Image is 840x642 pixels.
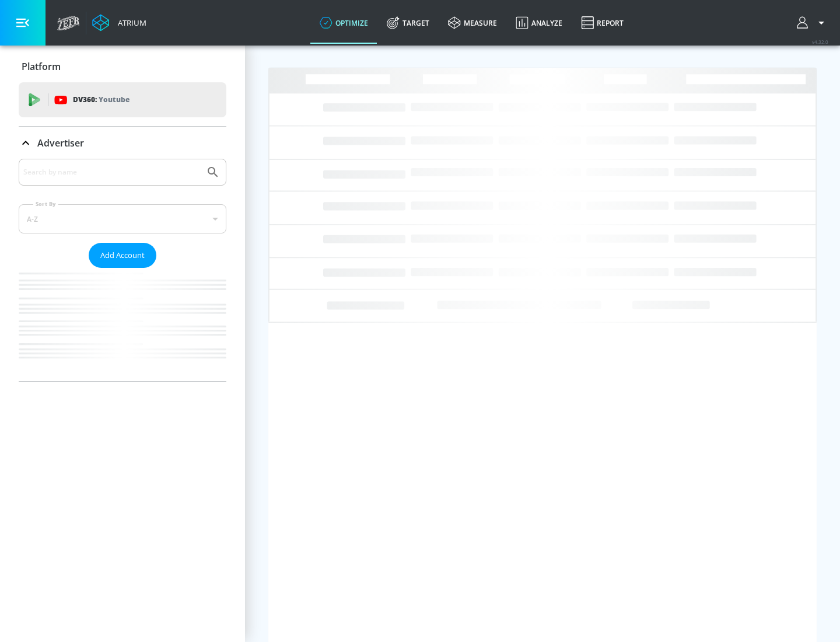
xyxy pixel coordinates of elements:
span: Add Account [100,249,145,262]
button: Add Account [89,243,156,268]
p: Advertiser [37,137,84,149]
p: Youtube [99,93,129,106]
div: Platform [19,50,226,83]
a: Report [572,2,633,44]
div: DV360: Youtube [19,82,226,117]
div: Advertiser [19,159,226,381]
div: Atrium [113,18,146,28]
p: Platform [22,60,61,73]
label: Sort By [33,200,58,208]
p: DV360: [73,93,129,106]
span: v 4.32.0 [812,39,828,45]
a: optimize [310,2,377,44]
div: Advertiser [19,127,226,159]
a: measure [439,2,506,44]
a: Target [377,2,439,44]
div: A-Z [19,204,226,233]
input: Search by name [23,165,200,180]
a: Analyze [506,2,572,44]
nav: list of Advertiser [19,268,226,381]
a: Atrium [92,14,146,32]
